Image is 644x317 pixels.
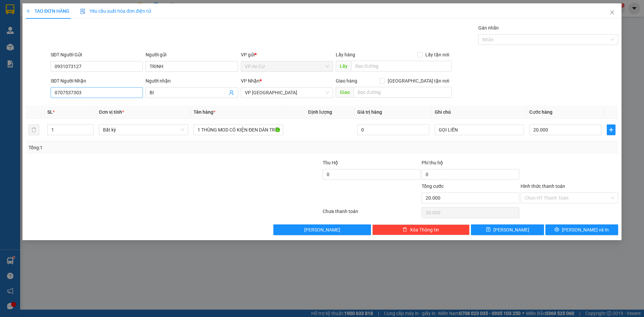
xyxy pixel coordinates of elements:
[354,87,452,98] input: Dọc đường
[336,78,357,84] span: Giao hàng
[146,51,238,58] div: Người gửi
[308,109,332,115] span: Định lượng
[607,127,615,133] span: plus
[385,77,452,85] span: [GEOGRAPHIC_DATA] tận nơi
[273,224,371,235] button: [PERSON_NAME]
[336,87,354,98] span: Giao
[478,25,499,31] label: Gán nhãn
[432,106,527,119] th: Ghi chú
[194,124,283,135] input: VD: Bàn, Ghế
[545,224,618,235] button: printer[PERSON_NAME] và In
[336,61,351,71] span: Lấy
[486,227,491,232] span: save
[146,77,238,85] div: Người nhận
[229,90,234,95] span: user-add
[26,8,69,14] span: TẠO ĐƠN HÀNG
[422,183,444,189] span: Tổng cước
[51,51,143,58] div: SĐT Người Gửi
[372,224,470,235] button: deleteXóa Thông tin
[51,77,143,85] div: SĐT Người Nhận
[423,51,452,58] span: Lấy tận nơi
[435,124,524,135] input: Ghi Chú
[402,227,407,232] span: delete
[471,224,544,235] button: save[PERSON_NAME]
[493,226,529,233] span: [PERSON_NAME]
[103,125,184,135] span: Bất kỳ
[80,9,86,14] img: icon
[554,227,559,232] span: printer
[194,109,215,115] span: Tên hàng
[351,61,452,71] input: Dọc đường
[245,88,329,98] span: VP Sài Gòn
[29,124,39,135] button: delete
[26,9,31,13] span: plus
[562,226,609,233] span: [PERSON_NAME] và In
[304,226,340,233] span: [PERSON_NAME]
[607,124,615,135] button: plus
[357,124,429,135] input: 0
[603,3,622,22] button: Close
[323,160,338,165] span: Thu Hộ
[241,78,260,84] span: VP Nhận
[245,61,329,71] span: VP An Cư
[99,109,124,115] span: Đơn vị tính
[322,208,421,219] div: Chưa thanh toán
[410,226,439,233] span: Xóa Thông tin
[357,109,382,115] span: Giá trị hàng
[29,144,249,151] div: Tổng: 1
[521,183,565,189] label: Hình thức thanh toán
[422,159,519,169] div: Phí thu hộ
[241,51,333,58] div: VP gửi
[336,52,355,57] span: Lấy hàng
[609,10,615,15] span: close
[529,109,552,115] span: Cước hàng
[80,8,151,14] span: Yêu cầu xuất hóa đơn điện tử
[47,109,53,115] span: SL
